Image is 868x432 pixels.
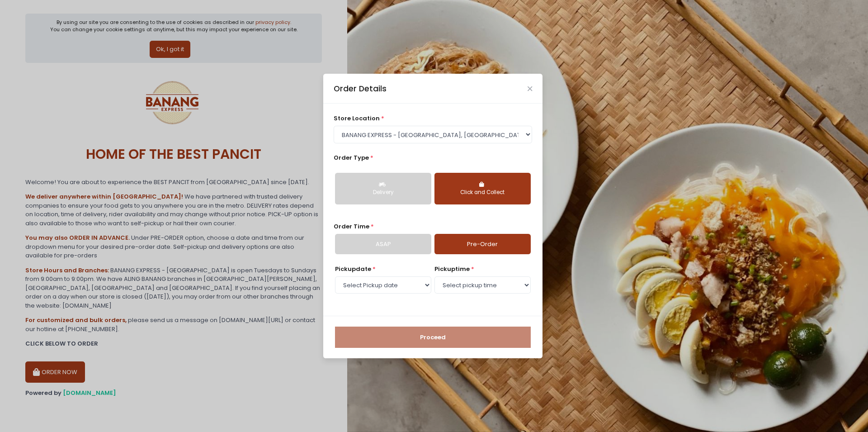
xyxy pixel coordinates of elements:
div: Delivery [341,189,425,197]
a: ASAP [335,234,431,255]
button: Proceed [335,327,531,348]
span: Order Time [334,222,369,231]
span: Pickup date [335,265,371,273]
span: Order Type [334,153,369,162]
button: Delivery [335,173,431,204]
button: Click and Collect [434,173,531,204]
span: store location [334,114,380,123]
a: Pre-Order [434,234,531,255]
div: Order Details [334,83,387,95]
span: pickup time [434,265,470,273]
div: Click and Collect [441,189,524,197]
button: Close [528,86,532,91]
